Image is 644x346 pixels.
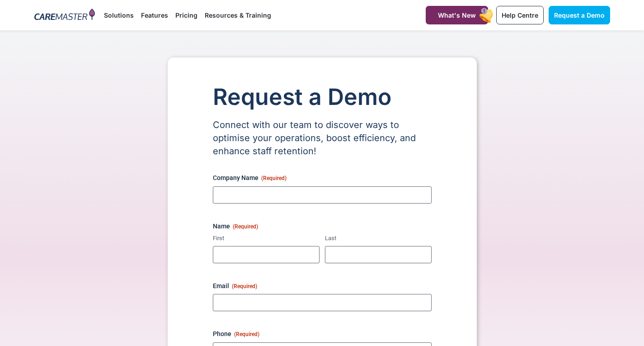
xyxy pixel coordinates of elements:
span: What's New [438,11,476,19]
img: CareMaster Logo [34,9,95,22]
label: Last [325,234,432,243]
a: Help Centre [496,6,544,24]
span: Request a Demo [554,11,605,19]
label: First [213,234,320,243]
a: Request a Demo [549,6,610,24]
span: (Required) [232,283,257,289]
a: What's New [426,6,488,24]
p: Connect with our team to discover ways to optimise your operations, boost efficiency, and enhance... [213,118,432,158]
span: (Required) [233,223,258,230]
span: Help Centre [502,11,538,19]
span: (Required) [261,175,287,181]
span: (Required) [234,331,259,337]
h1: Request a Demo [213,85,432,109]
legend: Name [213,222,258,231]
label: Company Name [213,173,432,182]
label: Phone [213,329,432,338]
label: Email [213,281,432,290]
